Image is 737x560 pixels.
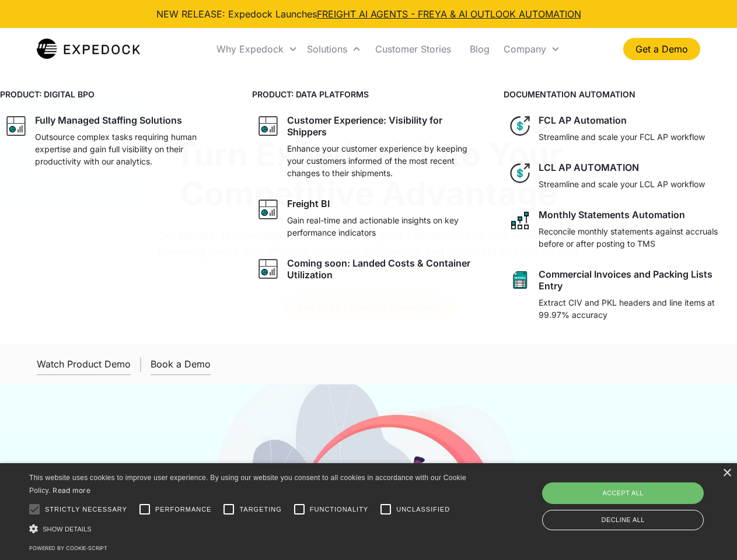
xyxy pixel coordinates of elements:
[239,505,281,514] span: Targeting
[539,178,705,190] p: Streamline and scale your LCL AP workflow
[37,358,131,370] div: Watch Product Demo
[504,88,737,100] h4: DOCUMENTATION AUTOMATION
[543,434,737,560] iframe: Chat Widget
[35,131,229,167] p: Outsource complex tasks requiring human expertise and gain full visibility on their productivity ...
[287,142,481,179] p: Enhance your customer experience by keeping your customers informed of the most recent changes to...
[307,43,347,55] div: Solutions
[156,7,581,21] div: NEW RELEASE: Expedock Launches
[504,43,546,55] div: Company
[287,114,481,138] div: Customer Experience: Visibility for Shippers
[508,268,532,292] img: sheet icon
[252,88,485,100] h4: PRODUCT: DATA PLATFORMS
[508,209,532,232] img: network like icon
[37,353,131,375] a: open lightbox
[504,157,737,195] a: dollar iconLCL AP AUTOMATIONStreamline and scale your LCL AP workflow
[252,110,485,184] a: graph iconCustomer Experience: Visibility for ShippersEnhance your customer experience by keeping...
[45,505,127,514] span: Strictly necessary
[310,505,368,514] span: Functionality
[504,110,737,148] a: dollar iconFCL AP AutomationStreamline and scale your FCL AP workflow
[504,264,737,325] a: sheet iconCommercial Invoices and Packing Lists EntryExtract CIV and PKL headers and line items a...
[539,268,732,292] div: Commercial Invoices and Packing Lists Entry
[35,114,182,126] div: Fully Managed Staffing Solutions
[151,358,211,370] div: Book a Demo
[623,38,700,60] a: Get a Demo
[287,214,481,239] p: Gain real-time and actionable insights on key performance indicators
[29,545,107,551] a: Powered by cookie-script
[29,523,470,535] div: Show details
[155,505,212,514] span: Performance
[396,505,450,514] span: Unclassified
[366,29,460,69] a: Customer Stories
[539,131,705,143] p: Streamline and scale your FCL AP workflow
[252,193,485,243] a: graph iconFreight BIGain real-time and actionable insights on key performance indicators
[287,198,330,209] div: Freight BI
[257,198,280,221] img: graph icon
[257,114,280,138] img: graph icon
[504,204,737,254] a: network like iconMonthly Statements AutomationReconcile monthly statements against accruals befor...
[317,8,581,20] a: FREIGHT AI AGENTS - FREYA & AI OUTLOOK AUTOMATION
[151,353,211,375] a: Book a Demo
[37,37,140,61] img: Expedock Logo
[539,209,685,220] div: Monthly Statements Automation
[216,43,284,55] div: Why Expedock
[539,225,732,250] p: Reconcile monthly statements against accruals before or after posting to TMS
[539,162,639,173] div: LCL AP AUTOMATION
[302,29,366,69] div: Solutions
[257,257,280,281] img: graph icon
[499,29,565,69] div: Company
[53,486,90,495] a: Read more
[539,296,732,321] p: Extract CIV and PKL headers and line items at 99.97% accuracy
[5,114,28,138] img: graph icon
[37,37,140,61] a: home
[29,474,466,495] span: This website uses cookies to improve user experience. By using our website you consent to all coo...
[287,257,481,281] div: Coming soon: Landed Costs & Container Utilization
[212,29,302,69] div: Why Expedock
[539,114,627,126] div: FCL AP Automation
[460,29,499,69] a: Blog
[508,162,532,185] img: dollar icon
[508,114,532,138] img: dollar icon
[43,526,92,533] span: Show details
[252,253,485,285] a: graph iconComing soon: Landed Costs & Container Utilization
